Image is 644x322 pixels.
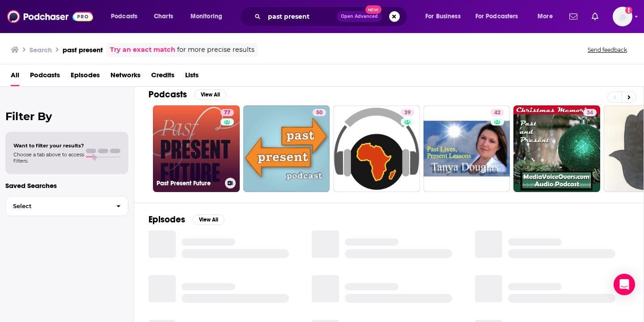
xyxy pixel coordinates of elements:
a: Podcasts [30,68,60,86]
span: for more precise results [177,45,254,55]
p: Saved Searches [5,181,128,190]
button: open menu [419,9,472,24]
a: Credits [151,68,174,86]
h2: Filter By [5,110,128,123]
span: New [365,5,381,14]
span: 39 [404,109,411,117]
span: Select [6,203,109,209]
a: Show notifications dropdown [566,9,581,24]
span: More [538,10,553,23]
span: Podcasts [111,10,137,23]
button: Send feedback [585,46,630,54]
a: 77Past Present Future [153,105,240,192]
span: Choose a tab above to access filters. [13,151,84,164]
span: Monitoring [191,10,222,23]
span: 34 [587,109,593,117]
img: User Profile [613,7,632,26]
a: 77 [220,109,234,116]
button: open menu [184,9,234,24]
span: Open Advanced [341,14,378,19]
span: 77 [224,109,230,117]
button: View All [194,89,226,100]
span: Want to filter your results? [13,142,84,149]
a: 42 [424,105,510,192]
button: open menu [470,9,531,24]
div: Open Intercom Messenger [614,274,635,295]
button: Open AdvancedNew [337,11,382,22]
button: View All [192,214,225,225]
button: Select [5,196,128,216]
a: 50 [313,109,326,116]
svg: Add a profile image [625,7,632,14]
a: Try an exact match [110,45,175,55]
span: 50 [316,109,322,117]
h2: Podcasts [148,89,187,100]
input: Search podcasts, credits, & more... [264,9,337,24]
span: For Podcasters [475,10,518,23]
span: For Business [425,10,461,23]
a: Networks [110,68,140,86]
h3: Search [30,46,52,54]
span: 42 [494,109,500,117]
span: Logged in as anyalola [613,7,632,26]
h2: Episodes [148,214,185,225]
button: Show profile menu [613,7,632,26]
h3: past present [63,46,103,54]
a: 34 [583,109,597,116]
img: Podchaser - Follow, Share and Rate Podcasts [7,8,93,25]
a: 34 [513,105,600,192]
a: PodcastsView All [148,89,226,100]
a: Charts [148,9,178,24]
a: Lists [185,68,199,86]
a: All [11,68,19,86]
span: Charts [154,10,173,23]
a: 50 [243,105,330,192]
a: 39 [401,109,414,116]
div: Search podcasts, credits, & more... [248,6,416,27]
button: open menu [531,9,564,24]
button: open menu [105,9,149,24]
a: 42 [491,109,504,116]
a: Episodes [71,68,100,86]
h3: Past Present Future [157,180,221,187]
a: EpisodesView All [148,214,225,225]
a: 39 [333,105,420,192]
a: Show notifications dropdown [588,9,602,24]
